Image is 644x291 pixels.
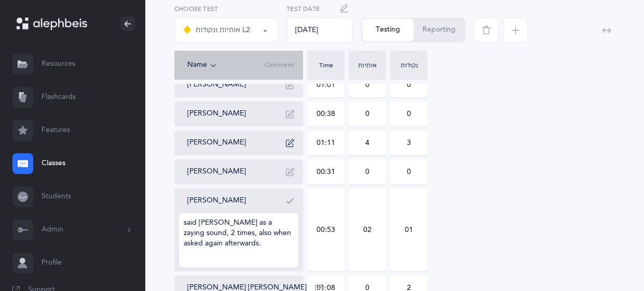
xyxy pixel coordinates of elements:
div: Time [310,62,342,68]
input: MM:SS [308,131,344,155]
span: Comment [265,61,294,69]
button: [PERSON_NAME] [187,167,246,177]
div: נקודות [393,62,425,68]
button: [PERSON_NAME] [187,109,246,119]
div: אותיות [351,62,383,68]
button: [PERSON_NAME] [187,138,246,148]
button: [PERSON_NAME] [187,80,246,90]
div: [DATE] [286,18,353,42]
label: Choose test [174,4,278,13]
div: Name [187,60,265,71]
button: Reporting [414,19,464,41]
label: Test Date [286,4,353,13]
input: MM:SS [308,160,344,184]
button: אותיות ונקודות L2 [174,18,278,42]
button: [PERSON_NAME] [187,196,246,206]
input: MM:SS [308,73,344,97]
input: MM:SS [308,102,344,126]
input: MM:SS [308,189,344,271]
div: אותיות ונקודות L2 [183,24,250,36]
